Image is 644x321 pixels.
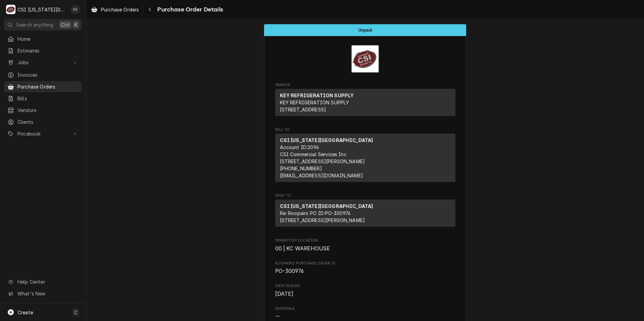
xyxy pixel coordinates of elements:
[4,116,82,128] a: Clients
[18,6,67,13] div: CSI [US_STATE][GEOGRAPHIC_DATA]
[358,28,372,32] span: Unpaid
[4,81,82,92] a: Purchase Orders
[280,137,373,143] strong: CSI [US_STATE][GEOGRAPHIC_DATA]
[6,5,15,14] div: CSI Kansas City's Avatar
[18,118,78,126] span: Clients
[4,288,82,299] a: Go to What's New
[280,93,354,98] strong: KEY REFRIGERATION SUPPLY
[18,278,78,285] span: Help Center
[280,151,365,164] span: CSI Commercial Services Inc [STREET_ADDRESS][PERSON_NAME]
[4,105,82,116] a: Vendors
[18,130,68,137] span: Pricebook
[4,19,82,31] button: Search anythingCtrlK
[74,21,77,28] span: K
[4,276,82,287] a: Go to Help Center
[275,245,455,253] span: Inventory Location
[71,5,80,14] div: Nate Ingram's Avatar
[280,210,351,216] span: Re: Roopairs PO ID: PO-300976
[71,5,80,14] div: NI
[4,45,82,56] a: Estimates
[275,245,330,252] span: 00 | KC WAREHOUSE
[4,128,82,139] a: Go to Pricebook
[275,261,455,275] div: Roopairs Purchase Order ID
[275,283,455,289] span: Date Issued
[275,193,455,199] span: Ship To
[275,82,455,119] div: Purchase Order Vendor
[275,238,455,252] div: Inventory Location
[144,4,155,15] button: Navigate back
[275,127,455,133] span: Bill To
[275,268,304,274] span: PO-300976
[18,107,78,114] span: Vendors
[280,166,322,171] a: [PHONE_NUMBER]
[275,313,280,320] span: --
[275,306,455,312] span: Shipping
[275,261,455,266] span: Roopairs Purchase Order ID
[88,4,141,15] a: Purchase Orders
[275,193,455,230] div: Purchase Order Ship To
[280,100,349,112] span: KEY REFRIGERATION SUPPLY [STREET_ADDRESS]
[6,5,15,14] div: C
[264,24,466,36] div: Status
[275,290,455,298] span: Date Issued
[280,173,363,178] a: [EMAIL_ADDRESS][DOMAIN_NAME]
[275,283,455,298] div: Date Issued
[4,57,82,68] a: Go to Jobs
[275,89,455,119] div: Vendor
[275,291,294,297] span: [DATE]
[18,59,68,66] span: Jobs
[280,217,365,223] span: [STREET_ADDRESS][PERSON_NAME]
[275,200,455,227] div: Ship To
[4,33,82,44] a: Home
[275,127,455,185] div: Purchase Order Bill To
[18,83,78,90] span: Purchase Orders
[275,267,455,275] span: Roopairs Purchase Order ID
[18,290,78,297] span: What's New
[280,203,373,209] strong: CSI [US_STATE][GEOGRAPHIC_DATA]
[280,144,319,150] span: Account ID: 2094
[18,95,78,102] span: Bills
[61,21,70,28] span: Ctrl
[4,93,82,104] a: Bills
[155,5,223,14] span: Purchase Order Details
[275,134,455,185] div: Bill To
[275,82,455,88] span: Vendor
[18,47,78,54] span: Estimates
[18,35,78,42] span: Home
[275,200,455,229] div: Ship To
[351,45,379,73] img: Logo
[101,6,139,13] span: Purchase Orders
[16,21,53,28] span: Search anything
[18,310,33,315] span: Create
[74,309,77,316] span: C
[4,69,82,80] a: Invoices
[275,134,455,182] div: Bill To
[18,71,78,78] span: Invoices
[275,89,455,116] div: Vendor
[275,238,455,243] span: Inventory Location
